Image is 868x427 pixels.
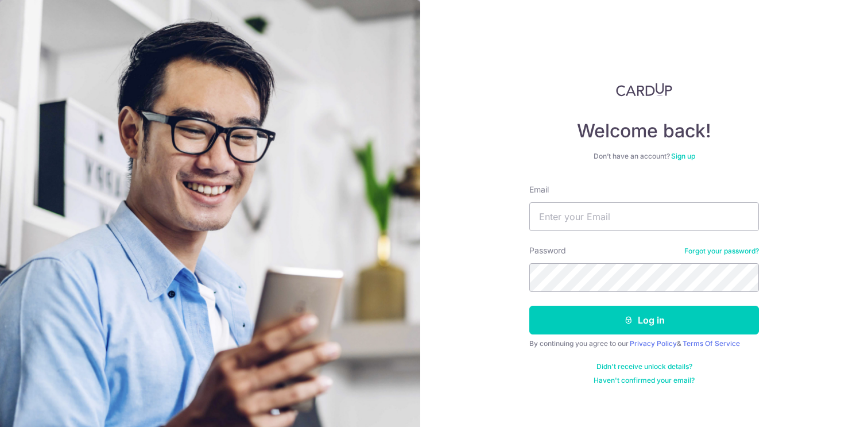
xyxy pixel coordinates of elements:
[529,306,759,334] button: Log in
[616,83,672,97] img: CardUp Logo
[594,376,695,385] a: Haven't confirmed your email?
[529,245,566,256] label: Password
[596,362,692,371] a: Didn't receive unlock details?
[630,339,677,348] a: Privacy Policy
[529,184,549,195] label: Email
[684,247,759,256] a: Forgot your password?
[683,339,740,348] a: Terms Of Service
[529,120,759,143] h4: Welcome back!
[671,152,695,160] a: Sign up
[529,339,759,348] div: By continuing you agree to our &
[529,152,759,161] div: Don’t have an account?
[529,202,759,231] input: Enter your Email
